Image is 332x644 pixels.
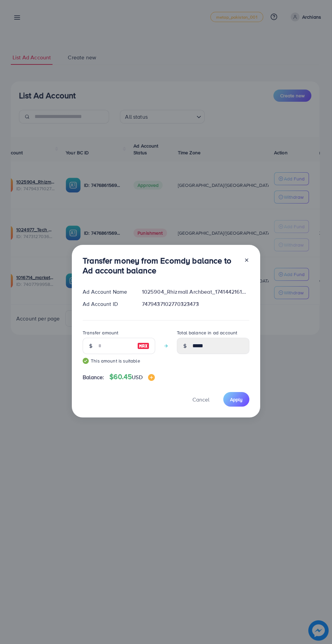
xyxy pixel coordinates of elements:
[83,358,89,364] img: guide
[223,392,249,407] button: Apply
[137,342,149,350] img: image
[148,374,155,381] img: image
[83,373,104,381] span: Balance:
[109,373,154,381] h4: $60.45
[230,396,243,403] span: Apply
[132,373,142,381] span: USD
[177,329,237,336] label: Total balance in ad account
[184,392,218,407] button: Cancel
[137,288,255,296] div: 1025904_Rhizmall Archbeat_1741442161001
[77,300,137,308] div: Ad Account ID
[77,288,137,296] div: Ad Account Name
[83,256,238,275] h3: Transfer money from Ecomdy balance to Ad account balance
[83,329,118,336] label: Transfer amount
[83,357,155,364] small: This amount is suitable
[137,300,255,308] div: 7479437102770323473
[192,396,209,403] span: Cancel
